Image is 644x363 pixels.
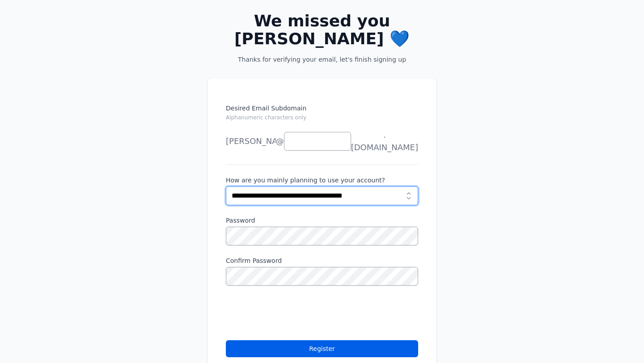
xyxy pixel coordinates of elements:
span: .[DOMAIN_NAME] [351,129,418,154]
p: Thanks for verifying your email, let's finish signing up [222,55,422,64]
label: Password [226,216,418,225]
label: Desired Email Subdomain [226,104,418,127]
span: @ [276,135,284,148]
button: Register [226,340,418,357]
li: [PERSON_NAME] [226,132,275,150]
label: Confirm Password [226,256,418,265]
small: Alphanumeric characters only [226,114,306,121]
label: How are you mainly planning to use your account? [226,176,418,185]
iframe: reCAPTCHA [226,296,362,331]
h2: We missed you [PERSON_NAME] 💙 [222,12,422,48]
